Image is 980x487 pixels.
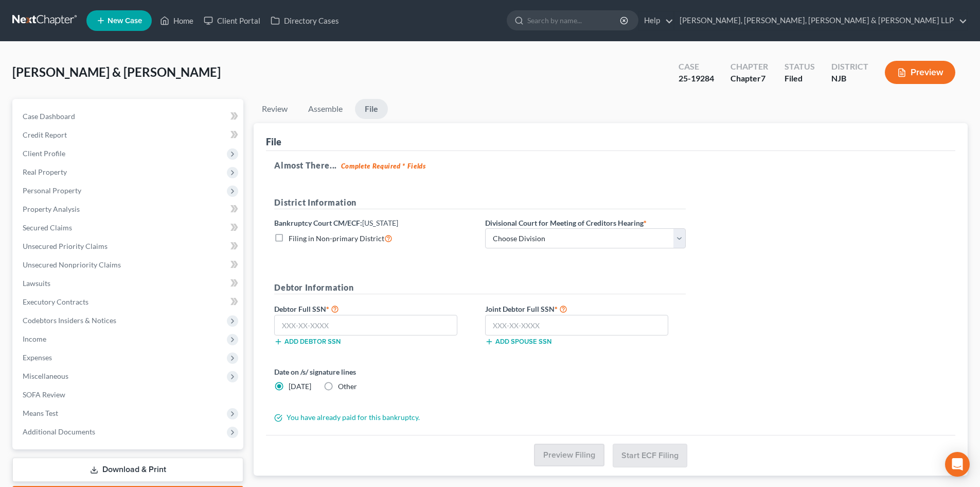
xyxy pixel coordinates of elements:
[274,196,686,209] h5: District Information
[674,11,967,30] a: [PERSON_NAME], [PERSON_NAME], [PERSON_NAME] & [PERSON_NAME] LLP
[527,11,621,30] input: Search by name...
[274,159,947,172] h5: Almost There...
[14,237,243,256] a: Unsecured Priority Claims
[274,281,686,294] h5: Debtor Information
[23,334,46,343] span: Income
[12,64,221,79] span: [PERSON_NAME] & [PERSON_NAME]
[23,242,108,250] span: Unsecured Priority Claims
[23,223,72,232] span: Secured Claims
[274,338,341,346] button: Add debtor SSN
[23,186,81,195] span: Personal Property
[23,372,68,380] span: Miscellaneous
[23,260,121,269] span: Unsecured Nonpriority Claims
[679,73,714,85] div: 25-19284
[23,353,52,362] span: Expenses
[265,11,344,30] a: Directory Cases
[23,112,75,121] span: Case Dashboard
[362,219,398,227] span: [US_STATE]
[108,17,142,25] span: New Case
[613,444,687,467] button: Start ECF Filing
[341,162,426,170] strong: Complete Required * Fields
[289,382,311,391] span: [DATE]
[730,73,768,85] div: Chapter
[945,452,970,477] div: Open Intercom Messenger
[23,390,65,399] span: SOFA Review
[274,217,398,228] label: Bankruptcy Court CM/ECF:
[831,61,868,73] div: District
[23,149,65,158] span: Client Profile
[730,61,768,73] div: Chapter
[23,167,67,176] span: Real Property
[289,234,384,243] span: Filing in Non-primary District
[485,217,647,228] label: Divisional Court for Meeting of Creditors Hearing
[155,11,199,30] a: Home
[639,11,673,30] a: Help
[534,444,604,466] button: Preview Filing
[269,303,480,315] label: Debtor Full SSN
[23,205,80,213] span: Property Analysis
[23,297,88,306] span: Executory Contracts
[679,61,714,73] div: Case
[14,274,243,293] a: Lawsuits
[14,219,243,237] a: Secured Claims
[485,338,551,346] button: Add spouse SSN
[23,316,116,325] span: Codebtors Insiders & Notices
[274,315,457,335] input: XXX-XX-XXXX
[254,99,296,119] a: Review
[14,200,243,219] a: Property Analysis
[485,315,668,335] input: XXX-XX-XXXX
[480,303,691,315] label: Joint Debtor Full SSN
[761,73,765,83] span: 7
[14,293,243,311] a: Executory Contracts
[14,385,243,404] a: SOFA Review
[14,107,243,126] a: Case Dashboard
[269,412,691,423] div: You have already paid for this bankruptcy.
[23,427,95,436] span: Additional Documents
[831,73,868,85] div: NJB
[274,366,475,377] label: Date on /s/ signature lines
[23,279,50,288] span: Lawsuits
[14,126,243,144] a: Credit Report
[199,11,265,30] a: Client Portal
[355,99,388,119] a: File
[12,458,243,482] a: Download & Print
[14,256,243,274] a: Unsecured Nonpriority Claims
[23,409,58,417] span: Means Test
[266,136,281,148] div: File
[338,382,357,391] span: Other
[885,61,955,84] button: Preview
[785,73,815,85] div: Filed
[23,130,67,139] span: Credit Report
[785,61,815,73] div: Status
[300,99,351,119] a: Assemble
